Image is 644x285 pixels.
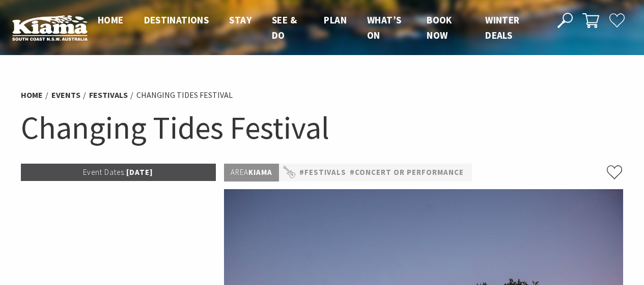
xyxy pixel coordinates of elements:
[229,14,251,26] span: Stay
[485,14,519,41] span: Winter Deals
[51,90,80,100] a: Events
[367,14,401,41] span: What’s On
[88,12,546,43] nav: Main Menu
[98,14,124,26] span: Home
[21,164,216,181] p: [DATE]
[324,14,347,26] span: Plan
[427,14,452,41] span: Book now
[136,89,233,102] li: Changing Tides Festival
[299,166,346,179] a: #Festivals
[231,167,248,177] span: Area
[350,166,464,179] a: #Concert or Performance
[83,167,126,177] span: Event Dates:
[144,14,209,26] span: Destinations
[272,14,297,41] span: See & Do
[224,164,279,182] p: Kiama
[12,15,88,41] img: Kiama Logo
[89,90,128,100] a: Festivals
[21,107,624,148] h1: Changing Tides Festival
[21,90,43,100] a: Home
